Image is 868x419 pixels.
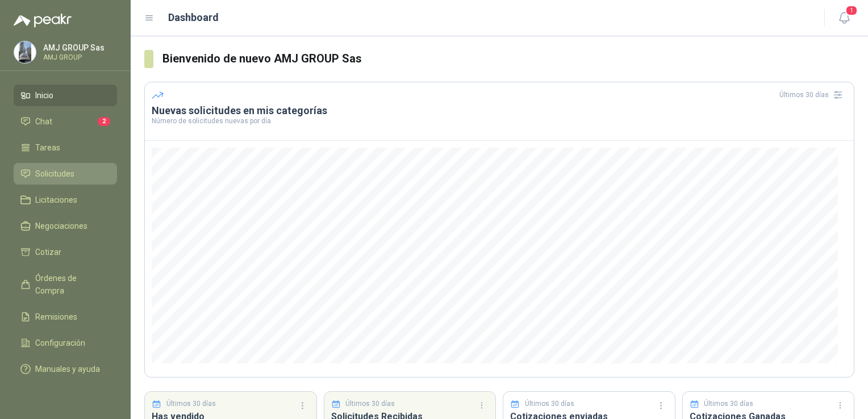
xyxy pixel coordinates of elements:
[14,163,117,185] a: Solicitudes
[704,399,753,409] p: Últimos 30 días
[14,215,117,237] a: Negociaciones
[35,272,106,297] span: Órdenes de Compra
[779,86,847,104] div: Últimos 30 días
[35,363,100,375] span: Manuales y ayuda
[35,141,60,154] span: Tareas
[14,41,36,63] img: Company Logo
[14,241,117,263] a: Cotizar
[35,337,85,349] span: Configuración
[35,167,74,180] span: Solicitudes
[345,399,395,409] p: Últimos 30 días
[14,358,117,380] a: Manuales y ayuda
[168,10,219,26] h1: Dashboard
[43,54,114,61] p: AMJ GROUP
[14,111,117,132] a: Chat2
[35,115,52,128] span: Chat
[14,137,117,158] a: Tareas
[35,246,61,258] span: Cotizar
[14,332,117,354] a: Configuración
[35,311,77,323] span: Remisiones
[525,399,574,409] p: Últimos 30 días
[845,5,858,16] span: 1
[834,8,854,28] button: 1
[14,189,117,211] a: Licitaciones
[162,50,854,68] h3: Bienvenido de nuevo AMJ GROUP Sas
[35,220,87,232] span: Negociaciones
[43,44,114,52] p: AMJ GROUP Sas
[14,306,117,328] a: Remisiones
[14,85,117,106] a: Inicio
[98,117,110,126] span: 2
[14,267,117,301] a: Órdenes de Compra
[35,89,53,102] span: Inicio
[152,104,847,118] h3: Nuevas solicitudes en mis categorías
[14,14,72,27] img: Logo peakr
[166,399,216,409] p: Últimos 30 días
[152,118,847,124] p: Número de solicitudes nuevas por día
[35,194,77,206] span: Licitaciones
